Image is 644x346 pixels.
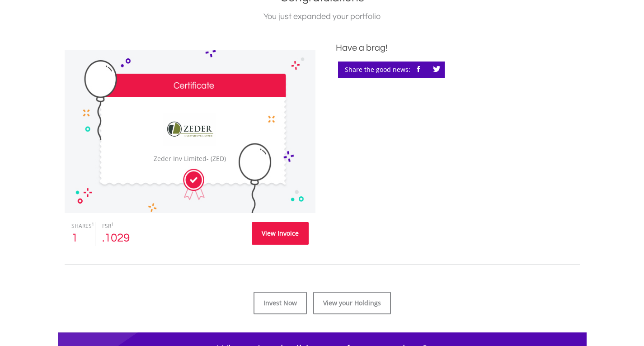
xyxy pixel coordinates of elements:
div: FSR [102,222,132,230]
span: - (ZED) [207,155,226,163]
a: View your Holdings [313,292,391,314]
img: EQU.ZA.ZED.png [157,109,223,150]
sup: 1 [92,221,94,227]
div: Zeder Inv Limited [146,155,234,164]
a: Invest Now [254,292,307,314]
div: .1029 [102,230,132,246]
div: Share the good news: [338,62,445,78]
div: SHARES [71,222,89,230]
div: Have a brag! [336,41,580,55]
div: You just expanded your portfolio [65,10,580,23]
a: View Invoice [252,222,309,245]
sup: 1 [111,221,113,227]
div: 1 [71,230,89,246]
